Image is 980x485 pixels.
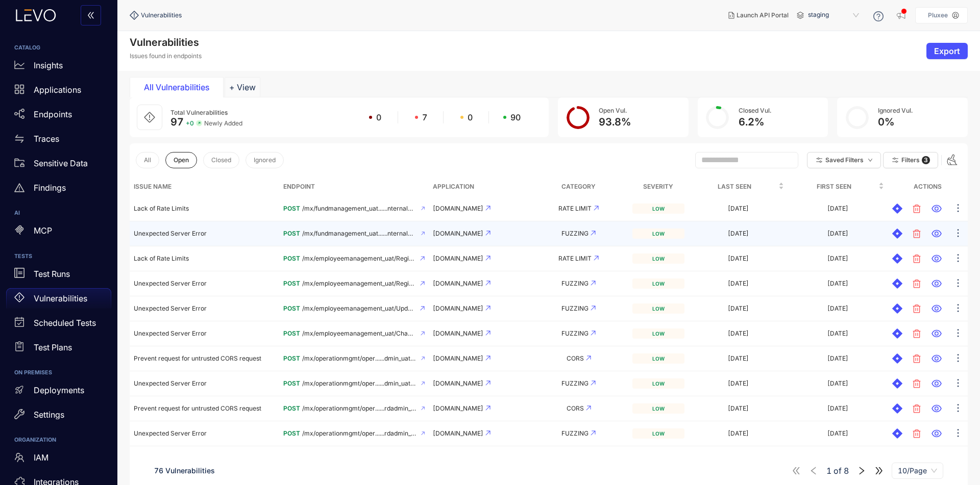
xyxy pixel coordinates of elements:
span: /mx/operationmgmt/oper......dmin_uat/Card/Activate [302,380,416,387]
span: Unexpected Server Error [134,304,207,312]
span: Unexpected Server Error [134,279,207,287]
span: + 0 [186,120,194,127]
button: Closed [203,152,239,168]
span: ellipsis [953,353,963,365]
p: Endpoints [34,110,72,119]
div: Ignored Vul. [878,107,913,114]
span: Newly Added [204,120,242,127]
button: All [136,152,159,168]
span: 1 [826,466,831,475]
span: 10/Page [898,463,937,478]
th: Last Seen [689,177,788,196]
span: Unexpected Server Error [134,379,207,387]
span: First Seen [792,181,876,192]
div: [DATE] [728,330,749,337]
button: ellipsis [952,300,964,317]
div: [DATE] [827,380,848,387]
div: [DOMAIN_NAME] [433,380,524,387]
span: POST [283,254,300,262]
div: [DATE] [827,430,848,437]
span: /mx/fundmanagement_uat......nternalAccountRegister [302,205,416,212]
span: Total Vulnerabilities [170,109,228,116]
button: double-left [81,5,101,25]
h6: TESTS [14,253,103,260]
span: /mx/operationmgmt/oper......rdadmin_uat/Card/Block [302,405,416,412]
p: Insights [34,61,63,70]
span: Lack of Rate Limits [134,205,189,212]
h6: ORGANIZATION [14,437,103,443]
p: Traces [34,134,59,143]
button: Export [926,43,968,59]
div: low [632,428,684,439]
a: Scheduled Tests [6,313,111,337]
p: MCP [34,226,52,235]
span: right [857,466,866,475]
span: Ignored [254,157,276,164]
th: Actions [888,177,968,196]
span: 97 [170,116,184,128]
span: team [14,452,24,463]
div: 6.2 % [739,116,771,128]
span: Open [174,157,189,164]
div: [DATE] [728,380,749,387]
a: Settings [6,404,111,429]
h6: CATALOG [14,45,103,51]
span: /mx/employeemanagement_uat/Register [302,280,415,287]
span: POST [283,279,300,287]
div: All Vulnerabilities [138,83,215,92]
a: Deployments [6,380,111,404]
p: Pluxee [928,12,948,19]
span: FUZZING [561,279,589,287]
span: Prevent request for untrusted CORS request [134,354,261,362]
span: 0 [468,113,473,122]
span: Saved Filters [825,157,864,164]
span: ellipsis [953,403,963,415]
button: ellipsis [952,275,964,292]
span: staging [808,7,861,23]
th: Application [429,177,528,196]
span: double-right [874,466,884,475]
span: FUZZING [561,229,589,237]
a: Insights [6,55,111,80]
span: CORS [567,404,584,412]
span: POST [283,354,300,362]
span: /mx/fundmanagement_uat......nternalAccountRegister [302,230,416,237]
th: Category [529,177,628,196]
div: [DATE] [728,280,749,287]
span: RATE LIMIT [558,254,592,262]
div: low [632,228,684,239]
button: Ignored [246,152,284,168]
span: POST [283,379,300,387]
div: [DOMAIN_NAME] [433,305,524,312]
span: 7 [422,113,427,122]
div: [DATE] [827,280,848,287]
span: POST [283,404,300,412]
button: ellipsis [952,200,964,217]
span: of [826,466,849,475]
span: All [144,157,151,164]
span: warning [14,183,24,193]
div: [DOMAIN_NAME] [433,205,524,212]
p: Deployments [34,386,84,395]
span: Lack of Rate Limits [134,254,189,262]
span: swap [14,134,24,144]
h4: Vulnerabilities [130,36,202,48]
button: Add tab [225,77,260,97]
span: POST [283,205,300,212]
p: Test Plans [34,343,72,352]
div: [DOMAIN_NAME] [433,405,524,412]
span: Vulnerabilities [141,12,182,19]
a: Test Plans [6,337,111,362]
a: Sensitive Data [6,153,111,177]
a: Traces [6,129,111,153]
div: low [632,303,684,314]
p: Sensitive Data [34,159,88,168]
span: /mx/employeemanagement_uat/Update [302,305,415,312]
div: [DATE] [827,305,848,312]
button: Saved Filtersdown [807,152,881,168]
span: RATE LIMIT [558,205,592,212]
span: down [868,158,873,163]
span: 3 [922,156,930,164]
th: Severity [628,177,688,196]
div: [DOMAIN_NAME] [433,430,524,437]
